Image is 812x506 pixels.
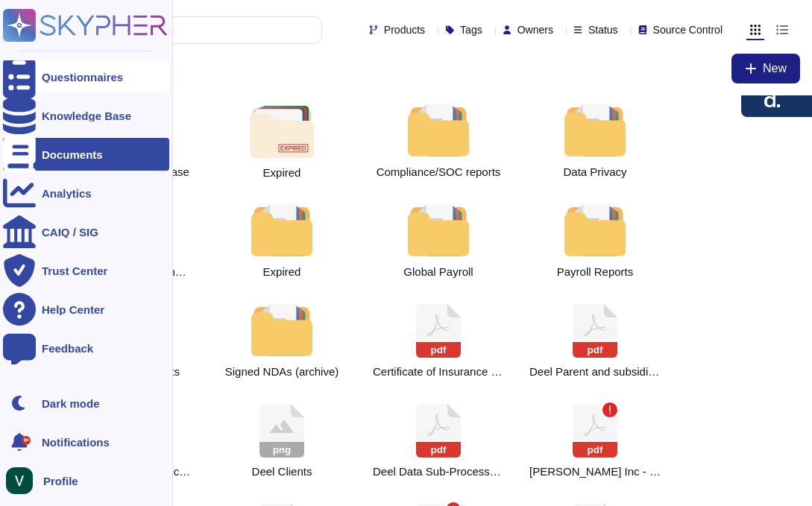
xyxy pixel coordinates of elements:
div: Questionnaires [42,72,123,83]
button: New [731,54,800,83]
div: CAIQ / SIG [42,227,98,238]
div: Knowledge Base [42,110,131,121]
span: Deel Data Sub-Processors_LIVE.pdf [373,465,504,478]
span: Data Privacy [563,165,626,179]
div: Trust Center [42,265,107,276]
a: Feedback [3,332,169,364]
span: Notifications [42,437,110,448]
span: Compliance/SOC reports [377,165,501,179]
span: Status [588,25,618,35]
img: user [6,467,33,494]
span: Tags [460,25,482,35]
span: Expired [263,167,301,178]
span: COI Deel Inc 2025.pdf [373,365,504,379]
img: folder [250,106,313,158]
button: user [3,464,43,497]
span: Deel - Organization Chart .pptx.pdf [529,365,661,379]
span: Owners [517,25,553,35]
div: Dark mode [42,398,100,409]
span: Expired [263,265,301,279]
a: Analytics [3,177,169,209]
span: Payroll Reports [557,265,634,279]
div: Documents [42,149,103,160]
span: Signed NDAs (archive) [225,365,339,379]
a: Knowledge Base [3,99,169,132]
a: Questionnaires [3,60,169,93]
span: Deel Inc - Bank Account Confirmation.pdf [529,465,661,478]
span: Global Payroll [403,265,473,279]
a: Trust Center [3,254,169,287]
div: Analytics [42,188,92,199]
span: Products [384,25,425,35]
input: Search by keywords [59,17,321,43]
span: Source Control [653,25,723,35]
div: Feedback [42,343,93,354]
span: New [763,63,787,75]
a: Help Center [3,293,169,326]
div: Help Center [42,304,104,315]
div: 9+ [22,436,31,445]
span: Profile [43,475,78,487]
span: Deel Clients.png [252,465,312,478]
a: Documents [3,138,169,171]
a: CAIQ / SIG [3,215,169,248]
